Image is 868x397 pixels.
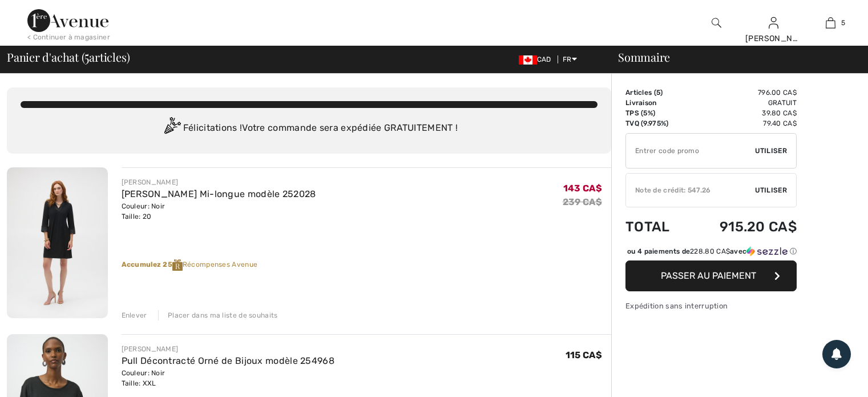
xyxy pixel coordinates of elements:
a: 5 [802,16,858,30]
span: Utiliser [755,146,787,156]
a: Pull Décontracté Orné de Bijoux modèle 254968 [122,355,335,366]
div: Expédition sans interruption [625,300,797,311]
a: [PERSON_NAME] Mi-longue modèle 252028 [122,189,316,199]
span: 115 CA$ [566,350,602,360]
div: ou 4 paiements de228.80 CA$avecSezzle Cliquez pour en savoir plus sur Sezzle [625,246,797,260]
img: Mes infos [769,16,778,30]
img: recherche [712,16,721,30]
td: TPS (5%) [625,108,688,118]
div: ou 4 paiements de avec [627,246,797,256]
span: Passer au paiement [661,270,756,281]
span: 5 [656,89,660,97]
td: 39.80 CA$ [688,108,797,118]
div: Enlever [122,310,147,320]
div: Placer dans ma liste de souhaits [158,310,278,320]
div: < Continuer à magasiner [27,32,110,42]
div: [PERSON_NAME] [122,177,316,187]
img: Reward-Logo.svg [172,259,183,271]
img: Congratulation2.svg [160,117,183,140]
span: CAD [519,55,556,63]
img: Sezzle [746,246,788,256]
div: Couleur: Noir Taille: 20 [122,201,316,222]
a: Se connecter [769,17,778,28]
s: 239 CA$ [563,197,602,207]
div: Félicitations ! Votre commande sera expédiée GRATUITEMENT ! [21,117,597,140]
div: Récompenses Avenue [122,259,612,271]
img: Canadian Dollar [519,55,537,65]
div: Note de crédit: 547.26 [626,185,755,195]
div: Couleur: Noir Taille: XXL [122,368,335,388]
strong: Accumulez 25 [122,260,183,268]
td: Articles ( ) [625,87,688,98]
span: 5 [841,18,845,28]
td: 915.20 CA$ [688,207,797,246]
span: Panier d'achat ( articles) [7,51,130,63]
td: TVQ (9.975%) [625,118,688,129]
img: 1ère Avenue [27,9,108,32]
img: Robe Droite Mi-longue modèle 252028 [7,167,108,318]
span: 228.80 CA$ [690,247,730,255]
span: FR [563,55,577,63]
td: 79.40 CA$ [688,118,797,129]
td: Gratuit [688,98,797,108]
div: [PERSON_NAME] [122,344,335,354]
div: [PERSON_NAME] [745,33,801,45]
button: Passer au paiement [625,260,797,291]
td: Total [625,207,688,246]
td: 796.00 CA$ [688,87,797,98]
img: Mon panier [826,16,835,30]
div: Sommaire [604,51,861,63]
input: Code promo [626,134,755,168]
td: Livraison [625,98,688,108]
span: Utiliser [755,185,787,195]
span: 143 CA$ [563,183,602,194]
span: 5 [84,49,89,63]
